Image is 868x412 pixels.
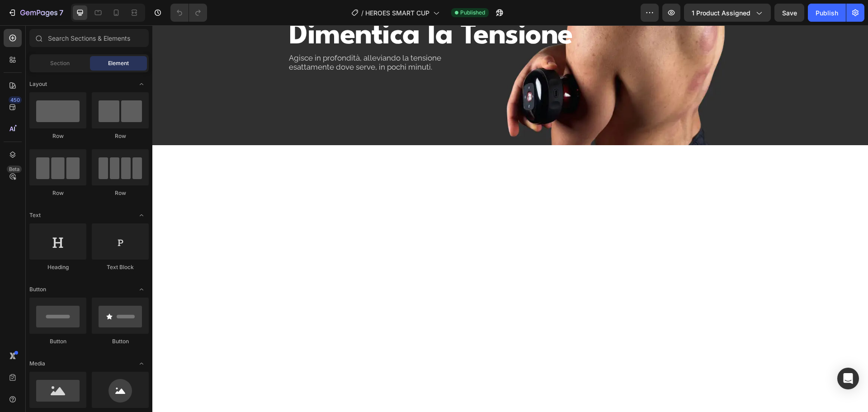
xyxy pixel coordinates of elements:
[837,368,859,389] div: Open Intercom Messenger
[108,59,129,67] span: Element
[134,356,149,371] span: Toggle open
[134,208,149,223] span: Toggle open
[29,29,149,47] input: Search Sections & Elements
[134,282,149,297] span: Toggle open
[92,189,149,197] div: Row
[170,4,207,22] div: Undo/Redo
[29,337,86,346] div: Button
[137,28,602,37] p: Agisce in profondità, alleviando la tensione
[460,9,485,17] span: Published
[134,77,149,91] span: Toggle open
[92,263,149,271] div: Text Block
[29,263,86,271] div: Heading
[137,37,602,46] p: esattamente dove serve, in pochi minuti.
[361,8,363,18] span: /
[4,4,67,22] button: 7
[29,360,45,368] span: Media
[808,4,846,22] button: Publish
[782,9,797,17] span: Save
[29,80,47,88] span: Layout
[684,4,771,22] button: 1 product assigned
[816,8,838,18] div: Publish
[92,337,149,346] div: Button
[365,8,429,18] span: HEROES SMART CUP
[7,166,22,173] div: Beta
[152,25,868,412] iframe: Design area
[29,211,41,219] span: Text
[50,59,70,67] span: Section
[92,132,149,140] div: Row
[692,8,750,18] span: 1 product assigned
[29,132,86,140] div: Row
[29,285,46,294] span: Button
[774,4,804,22] button: Save
[59,7,63,18] p: 7
[9,96,22,104] div: 450
[29,189,86,197] div: Row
